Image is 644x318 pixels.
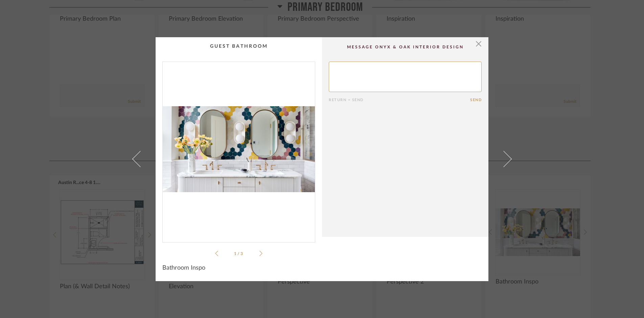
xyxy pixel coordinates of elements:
[163,62,315,237] img: 4af39ece-02ca-431c-bb36-6bfc6d01f7e7_1000x1000.jpg
[162,264,205,272] span: Bathroom Inspo
[163,62,315,237] div: 0
[237,252,240,256] span: /
[472,37,485,51] button: Close
[234,252,237,256] span: 1
[240,252,244,256] span: 3
[470,98,482,102] button: Send
[329,98,470,102] div: Return = Send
